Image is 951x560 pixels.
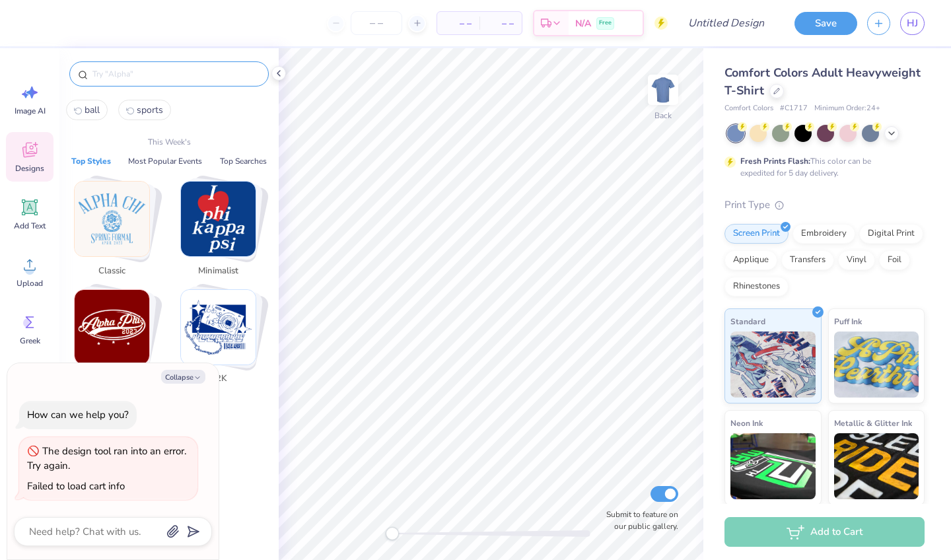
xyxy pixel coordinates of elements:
[487,17,514,30] span: – –
[91,67,260,81] input: Try "Alpha"
[650,77,676,103] img: Back
[75,182,149,256] img: Classic
[834,416,912,430] span: Metallic & Glitter Ink
[27,479,125,493] div: Failed to load cart info
[75,290,149,365] img: Varsity
[730,433,816,499] img: Neon Ink
[724,65,921,98] span: Comfort Colors Adult Heavyweight T-Shirt
[730,332,816,398] img: Standard
[181,290,256,365] img: Y2K
[859,224,923,244] div: Digital Print
[834,433,919,499] img: Metallic & Glitter Ink
[172,181,272,283] button: Stack Card Button Minimalist
[27,408,129,421] div: How can we help you?
[740,156,810,166] strong: Fresh Prints Flash:
[724,250,777,270] div: Applique
[740,155,903,179] div: This color can be expedited for 5 day delivery.
[907,16,918,31] span: HJ
[730,314,765,328] span: Standard
[14,221,46,231] span: Add Text
[814,103,880,114] span: Minimum Order: 24 +
[724,224,789,244] div: Screen Print
[599,508,678,532] label: Submit to feature on our public gallery.
[66,100,108,120] button: ball0
[386,527,399,540] div: Accessibility label
[724,277,789,297] div: Rhinestones
[575,17,591,30] span: N/A
[838,250,875,270] div: Vinyl
[15,163,44,174] span: Designs
[794,12,857,35] button: Save
[85,104,100,116] span: ball
[445,17,472,30] span: – –
[792,224,855,244] div: Embroidery
[15,106,46,116] span: Image AI
[900,12,925,35] a: HJ
[678,10,775,36] input: Untitled Design
[181,182,256,256] img: Minimalist
[730,416,763,430] span: Neon Ink
[137,104,163,116] span: sports
[780,103,808,114] span: # C1717
[17,278,43,289] span: Upload
[66,181,166,283] button: Stack Card Button Classic
[27,444,186,473] div: The design tool ran into an error. Try again.
[216,155,271,168] button: Top Searches
[834,314,862,328] span: Puff Ink
[654,110,672,122] div: Back
[599,18,612,28] span: Free
[172,289,272,391] button: Stack Card Button Y2K
[781,250,834,270] div: Transfers
[148,136,191,148] p: This Week's
[90,265,133,278] span: Classic
[67,155,115,168] button: Top Styles
[197,265,240,278] span: Minimalist
[879,250,910,270] div: Foil
[724,103,773,114] span: Comfort Colors
[834,332,919,398] img: Puff Ink
[161,370,205,384] button: Collapse
[124,155,206,168] button: Most Popular Events
[20,335,40,346] span: Greek
[118,100,171,120] button: sports1
[66,289,166,391] button: Stack Card Button Varsity
[724,197,925,213] div: Print Type
[351,11,402,35] input: – –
